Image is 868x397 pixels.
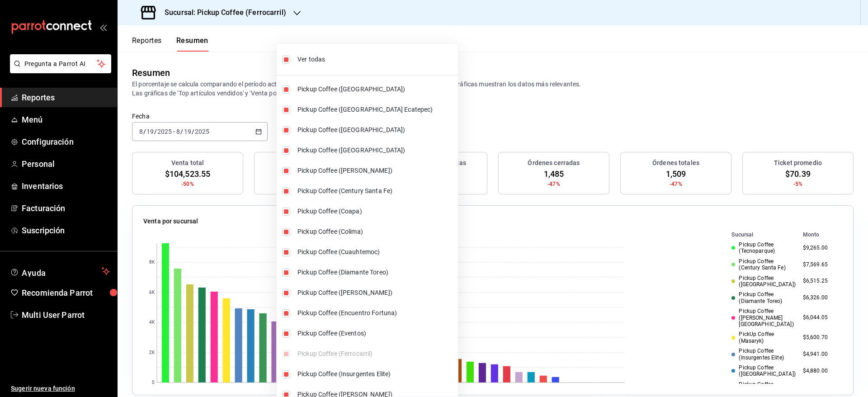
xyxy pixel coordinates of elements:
[297,227,454,236] span: Pickup Coffee (Colima)
[297,55,454,64] span: Ver todas
[297,308,454,318] span: Pickup Coffee (Encuentro Fortuna)
[297,105,454,114] span: Pickup Coffee ([GEOGRAPHIC_DATA] Ecatepec)
[297,166,454,175] span: Pickup Coffee ([PERSON_NAME])
[297,329,454,338] span: Pickup Coffee (Eventos)
[297,288,454,298] span: Pickup Coffee ([PERSON_NAME])
[297,207,454,216] span: Pickup Coffee (Coapa)
[297,146,454,155] span: Pickup Coffee ([GEOGRAPHIC_DATA])
[297,369,454,379] span: Pickup Coffee (Insurgentes Elite)
[297,247,454,257] span: Pickup Coffee (Cuauhtemoc)
[297,268,454,277] span: Pickup Coffee (Diamante Toreo)
[297,125,454,135] span: Pickup Coffee ([GEOGRAPHIC_DATA])
[297,186,454,196] span: Pickup Coffee (Century Santa Fe)
[297,85,454,94] span: Pickup Coffee ([GEOGRAPHIC_DATA])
